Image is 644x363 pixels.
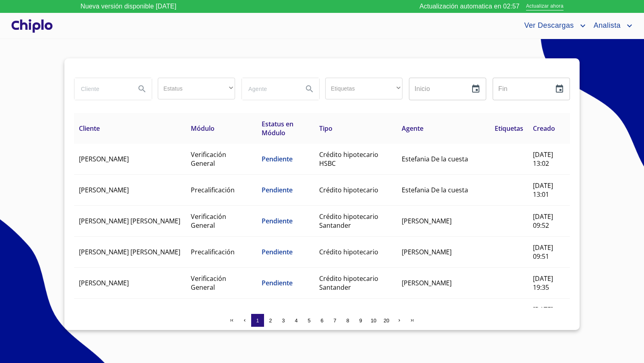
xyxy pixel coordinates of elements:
[262,217,293,225] span: Pendiente
[319,274,378,292] span: Crédito hipotecario Santander
[79,278,129,287] span: [PERSON_NAME]
[308,318,310,324] span: 5
[402,278,452,287] span: [PERSON_NAME]
[242,78,297,100] input: search
[191,248,235,256] span: Precalificación
[359,318,362,324] span: 9
[290,314,303,327] button: 4
[300,79,319,99] button: Search
[319,124,332,133] span: Tipo
[320,318,323,324] span: 6
[319,186,378,194] span: Crédito hipotecario
[402,124,423,133] span: Agente
[518,19,587,32] button: account of current user
[328,314,341,327] button: 7
[333,318,336,324] span: 7
[533,181,553,199] span: [DATE] 13:01
[402,155,468,163] span: Estefania De la cuesta
[588,19,625,32] span: Analista
[80,2,176,11] p: Nueva versión disponible [DATE]
[269,318,272,324] span: 2
[277,314,290,327] button: 3
[319,212,378,230] span: Crédito hipotecario Santander
[588,19,634,32] button: account of current user
[533,305,553,323] span: [DATE] 19:20
[262,278,293,287] span: Pendiente
[251,314,264,327] button: 1
[303,314,316,327] button: 5
[191,186,235,194] span: Precalificación
[79,186,129,194] span: [PERSON_NAME]
[325,78,402,99] div: ​
[354,314,367,327] button: 9
[533,150,553,168] span: [DATE] 13:02
[264,314,277,327] button: 2
[380,314,393,327] button: 20
[533,274,553,292] span: [DATE] 19:35
[319,150,378,168] span: Crédito hipotecario HSBC
[346,318,349,324] span: 8
[256,318,259,324] span: 1
[526,2,563,11] span: Actualizar ahora
[158,78,235,99] div: ​
[402,248,452,256] span: [PERSON_NAME]
[191,212,226,230] span: Verificación General
[533,243,553,261] span: [DATE] 09:51
[191,274,226,292] span: Verificación General
[384,318,389,324] span: 20
[262,120,293,137] span: Estatus en Módulo
[79,155,129,163] span: [PERSON_NAME]
[495,124,523,133] span: Etiquetas
[295,318,297,324] span: 4
[533,124,555,133] span: Creado
[191,124,215,133] span: Módulo
[341,314,354,327] button: 8
[282,318,285,324] span: 3
[79,124,100,133] span: Cliente
[191,150,226,168] span: Verificación General
[371,318,376,324] span: 10
[262,186,293,194] span: Pendiente
[79,217,180,225] span: [PERSON_NAME] [PERSON_NAME]
[316,314,328,327] button: 6
[262,248,293,256] span: Pendiente
[402,217,452,225] span: [PERSON_NAME]
[79,248,180,256] span: [PERSON_NAME] [PERSON_NAME]
[319,248,378,256] span: Crédito hipotecario
[533,212,553,230] span: [DATE] 09:52
[367,314,380,327] button: 10
[74,78,129,100] input: search
[132,79,152,99] button: Search
[262,155,293,163] span: Pendiente
[402,186,468,194] span: Estefania De la cuesta
[518,19,578,32] span: Ver Descargas
[419,2,520,11] p: Actualización automatica en 02:57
